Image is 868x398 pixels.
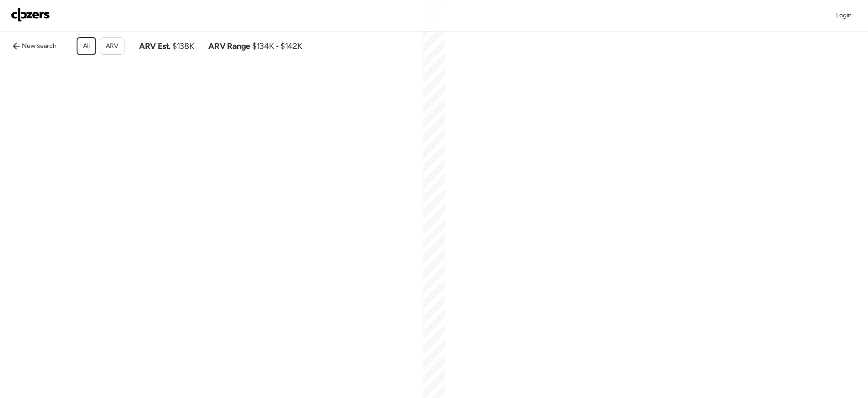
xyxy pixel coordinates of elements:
[836,11,852,19] span: Login
[83,42,90,51] span: All
[208,41,250,52] span: ARV Range
[11,7,50,22] img: Logo
[172,41,194,52] span: $138K
[252,41,302,52] span: $134K - $142K
[139,41,170,52] span: ARV Est.
[7,39,62,53] a: New search
[106,42,119,51] span: ARV
[22,42,57,51] span: New search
